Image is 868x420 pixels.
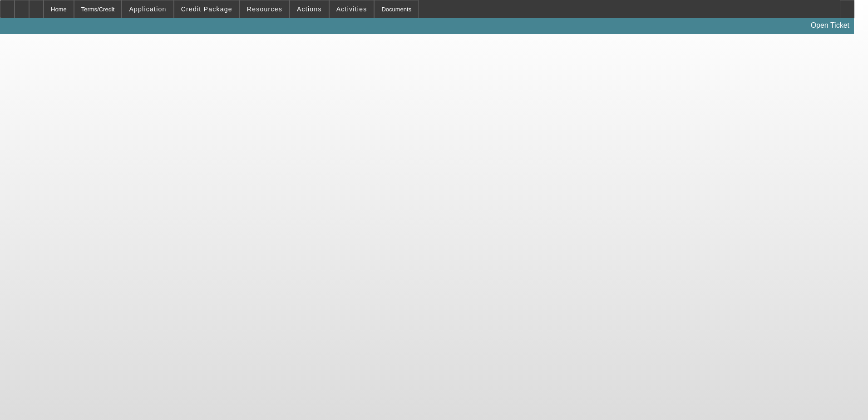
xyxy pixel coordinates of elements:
button: Actions [290,0,329,18]
button: Credit Package [174,0,239,18]
a: Open Ticket [807,18,853,33]
button: Resources [240,0,289,18]
span: Application [129,5,166,13]
button: Activities [330,0,374,18]
span: Resources [247,5,282,13]
button: Application [122,0,173,18]
span: Actions [297,5,322,13]
span: Activities [336,5,367,13]
span: Credit Package [181,5,232,13]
